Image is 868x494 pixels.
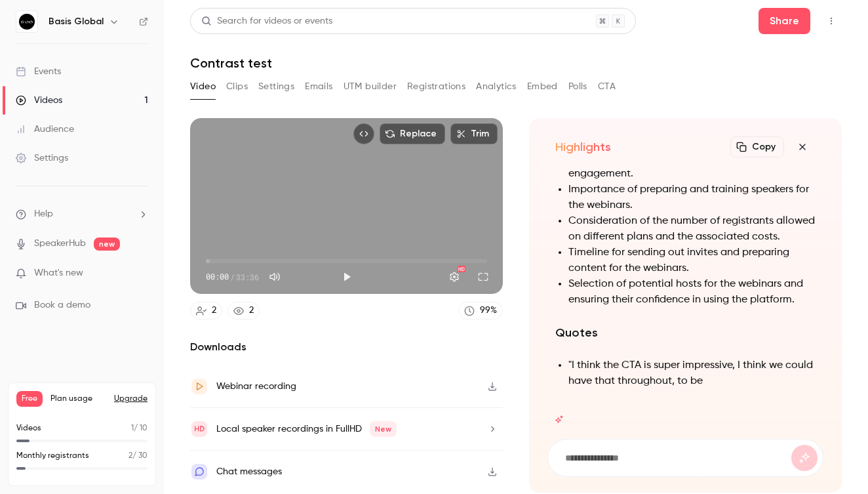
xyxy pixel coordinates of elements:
[216,421,397,437] div: Local speaker recordings in FullHD
[458,266,465,272] div: HD
[230,271,235,283] span: /
[131,424,134,432] span: 1
[201,14,332,28] div: Search for videos or events
[353,123,374,144] button: Embed video
[227,302,260,319] a: 2
[34,298,90,312] span: Book a demo
[16,422,41,434] p: Videos
[16,207,148,221] li: help-dropdown-opener
[476,76,517,97] button: Analytics
[206,271,259,283] div: 00:00
[441,264,467,290] button: Settings
[216,379,296,394] div: Webinar recording
[458,302,503,319] a: 99%
[568,213,816,245] li: Consideration of the number of registrants allowed on different plans and the associated costs.
[50,394,106,404] span: Plan usage
[16,152,68,165] div: Settings
[821,10,842,31] button: Top Bar Actions
[16,123,74,136] div: Audience
[206,271,229,283] span: 00:00
[759,8,810,34] button: Share
[16,65,61,78] div: Events
[555,139,611,155] h2: Highlights
[34,266,83,280] span: What's new
[128,452,132,460] span: 2
[34,237,86,251] a: SpeakerHub
[190,76,216,97] button: Video
[128,450,148,462] p: / 30
[334,264,360,290] button: Play
[190,339,503,355] h2: Downloads
[16,11,37,32] img: Basis Global
[94,237,120,251] span: new
[131,422,148,434] p: / 10
[190,302,222,319] a: 2
[568,182,816,213] li: Importance of preparing and training speakers for the webinars.
[16,450,89,462] p: Monthly registrants
[212,304,216,318] div: 2
[480,304,497,318] div: 99 %
[568,245,816,276] li: Timeline for sending out invites and preparing content for the webinars.
[262,264,288,290] button: Mute
[370,421,397,437] span: New
[568,76,587,97] button: Polls
[555,323,816,342] h2: Quotes
[216,464,282,480] div: Chat messages
[190,55,842,71] h1: Contrast test
[236,271,259,283] span: 33:36
[16,391,43,407] span: Free
[730,136,784,157] button: Copy
[527,76,558,97] button: Embed
[344,76,397,97] button: UTM builder
[380,123,445,144] button: Replace
[568,358,816,389] li: "I think the CTA is super impressive, I think we could have that throughout, to be
[568,276,816,308] li: Selection of potential hosts for the webinars and ensuring their confidence in using the platform.
[16,94,62,107] div: Videos
[407,76,465,97] button: Registrations
[34,207,53,221] span: Help
[114,394,148,404] button: Upgrade
[49,15,104,28] h6: Basis Global
[226,76,248,97] button: Clips
[305,76,332,97] button: Emails
[470,264,496,290] button: Full screen
[258,76,294,97] button: Settings
[598,76,616,97] button: CTA
[249,304,254,318] div: 2
[450,123,498,144] button: Trim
